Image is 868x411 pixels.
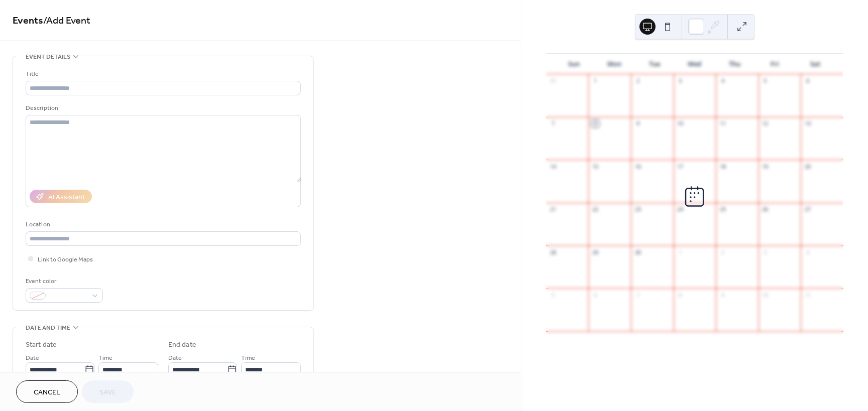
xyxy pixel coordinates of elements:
[591,120,599,127] div: 8
[34,387,60,398] span: Cancel
[804,77,811,85] div: 6
[677,163,684,170] div: 17
[241,353,255,363] span: Time
[634,77,641,85] div: 2
[677,291,684,299] div: 8
[762,120,769,127] div: 12
[719,291,726,299] div: 9
[762,291,769,299] div: 10
[16,380,78,403] button: Cancel
[549,291,557,299] div: 5
[26,219,299,230] div: Location
[591,248,599,256] div: 29
[804,120,811,127] div: 13
[549,248,557,256] div: 28
[634,163,641,170] div: 16
[634,120,641,127] div: 9
[26,340,57,350] div: Start date
[594,54,634,74] div: Mon
[677,77,684,85] div: 3
[591,77,599,85] div: 1
[591,206,599,213] div: 22
[795,54,835,74] div: Sat
[549,120,557,127] div: 7
[719,77,726,85] div: 4
[43,11,90,31] span: / Add Event
[26,69,299,79] div: Title
[26,103,299,113] div: Description
[715,54,755,74] div: Thu
[677,248,684,256] div: 1
[762,163,769,170] div: 19
[549,77,557,85] div: 31
[677,206,684,213] div: 24
[549,206,557,213] div: 21
[804,291,811,299] div: 11
[675,54,715,74] div: Wed
[719,163,726,170] div: 18
[762,77,769,85] div: 5
[634,54,675,74] div: Tue
[634,206,641,213] div: 23
[26,52,70,62] span: Event details
[634,248,641,256] div: 30
[554,54,594,74] div: Sun
[26,353,39,363] span: Date
[591,291,599,299] div: 6
[719,120,726,127] div: 11
[591,163,599,170] div: 15
[38,254,93,265] span: Link to Google Maps
[677,120,684,127] div: 10
[168,340,196,350] div: End date
[762,206,769,213] div: 26
[168,353,182,363] span: Date
[719,248,726,256] div: 2
[634,291,641,299] div: 7
[26,323,70,333] span: Date and time
[13,11,43,31] a: Events
[804,206,811,213] div: 27
[804,248,811,256] div: 4
[26,276,101,287] div: Event color
[755,54,795,74] div: Fri
[98,353,113,363] span: Time
[804,163,811,170] div: 20
[762,248,769,256] div: 3
[549,163,557,170] div: 14
[719,206,726,213] div: 25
